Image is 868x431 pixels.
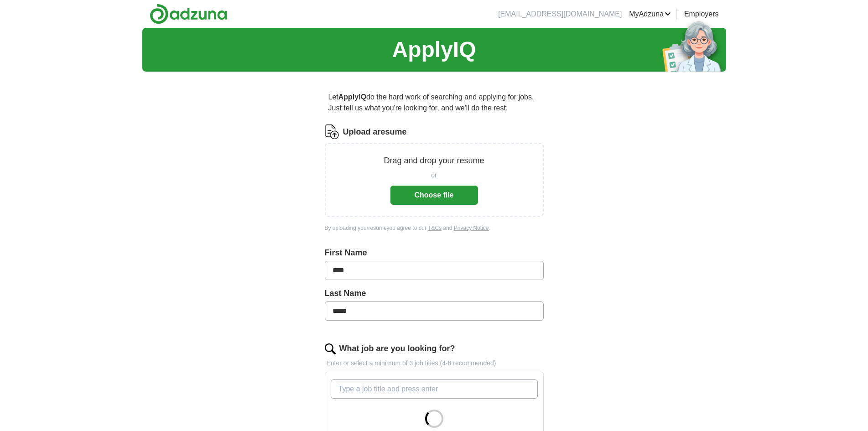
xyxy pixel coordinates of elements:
[325,358,544,368] p: Enter or select a minimum of 3 job titles (4-8 recommended)
[428,225,442,231] a: T&Cs
[325,224,544,232] div: By uploading your resume you agree to our and .
[150,4,227,24] img: Adzuna logo
[390,186,478,205] button: Choose file
[684,9,719,20] a: Employers
[325,125,339,139] img: CV Icon
[325,247,544,259] label: First Name
[338,93,366,101] strong: ApplyIQ
[629,9,671,20] a: MyAdzuna
[339,343,455,355] label: What job are you looking for?
[431,171,437,180] span: or
[325,343,336,354] img: search.png
[343,126,407,138] label: Upload a resume
[331,379,538,399] input: Type a job title and press enter
[392,33,476,66] h1: ApplyIQ
[325,88,544,117] p: Let do the hard work of searching and applying for jobs. Just tell us what you're looking for, an...
[384,155,484,167] p: Drag and drop your resume
[498,9,622,20] li: [EMAIL_ADDRESS][DOMAIN_NAME]
[325,287,544,300] label: Last Name
[454,225,489,231] a: Privacy Notice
